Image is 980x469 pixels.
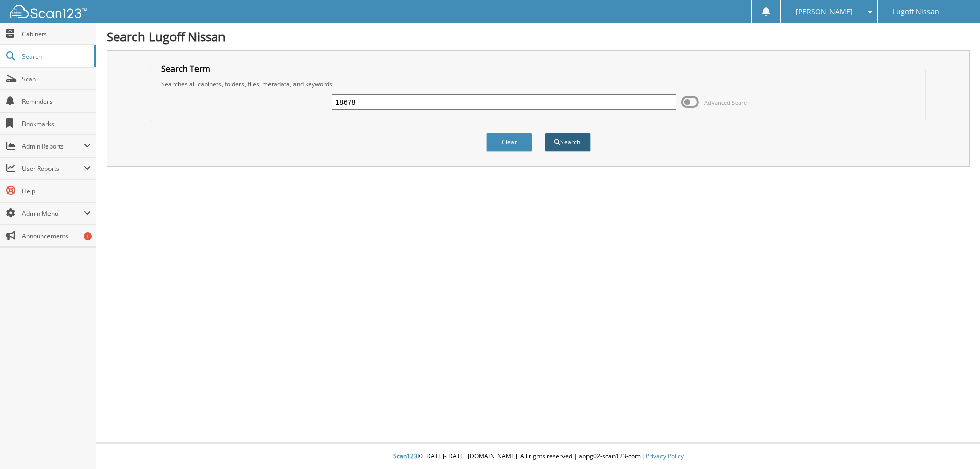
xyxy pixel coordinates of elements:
span: Scan [22,75,91,83]
iframe: Chat Widget [929,420,980,469]
img: scan123-logo-white.svg [10,5,87,18]
div: Searches all cabinets, folders, files, metadata, and keywords [156,80,921,88]
div: 1 [84,232,92,240]
span: Advanced Search [704,98,750,106]
span: Reminders [22,97,91,106]
span: Cabinets [22,30,91,38]
span: [PERSON_NAME] [796,9,853,15]
span: Lugoff Nissan [893,9,939,15]
a: Privacy Policy [646,452,684,460]
button: Search [545,133,591,152]
span: Announcements [22,232,91,240]
span: Admin Reports [22,142,84,151]
button: Clear [486,133,532,152]
div: © [DATE]-[DATE] [DOMAIN_NAME]. All rights reserved | appg02-scan123-com | [96,444,980,469]
span: Help [22,187,91,195]
legend: Search Term [156,63,215,75]
span: Search [22,52,89,61]
span: User Reports [22,164,84,173]
h1: Search Lugoff Nissan [107,28,970,45]
span: Bookmarks [22,119,91,128]
span: Scan123 [393,452,418,460]
span: Admin Menu [22,209,84,218]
